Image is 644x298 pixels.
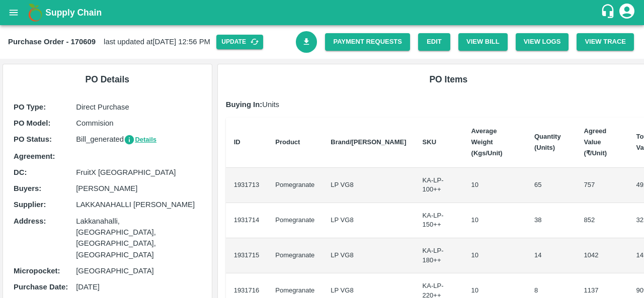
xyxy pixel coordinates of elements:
b: Quantity (Units) [534,133,561,151]
p: LAKKANAHALLI [PERSON_NAME] [76,199,201,210]
td: Pomegranate [267,203,323,238]
p: Bill_generated [76,134,201,145]
b: Address : [14,217,46,225]
b: Product [275,138,300,146]
b: Brand/[PERSON_NAME] [331,138,406,146]
b: Supplier : [14,201,46,209]
b: Supply Chain [45,8,102,18]
td: 38 [526,203,576,238]
td: 65 [526,168,576,203]
td: LP VG8 [323,203,414,238]
img: logo [25,3,45,23]
div: last updated at [DATE] 12:56 PM [8,35,296,49]
td: LP VG8 [323,238,414,273]
button: Update [216,35,263,49]
b: SKU [423,138,436,146]
td: 14 [526,238,576,273]
td: LP VG8 [323,168,414,203]
div: account of current user [618,2,636,23]
button: open drawer [2,1,25,24]
td: 10 [463,203,526,238]
b: DC : [14,168,27,176]
td: 10 [463,238,526,273]
button: View Trace [577,33,634,51]
h6: PO Details [11,72,204,86]
td: 1931713 [226,168,268,203]
b: Agreement: [14,152,55,160]
td: Pomegranate [267,168,323,203]
button: View Logs [516,33,569,51]
p: Lakkanahalli, [GEOGRAPHIC_DATA], [GEOGRAPHIC_DATA], [GEOGRAPHIC_DATA] [76,216,201,260]
td: 1931714 [226,203,268,238]
b: Agreed Value (₹/Unit) [584,127,607,157]
td: 1931715 [226,238,268,273]
b: PO Model : [14,119,50,127]
td: KA-LP-100++ [415,168,463,203]
b: Buyers : [14,184,41,192]
td: 852 [576,203,628,238]
b: PO Status : [14,135,52,143]
div: customer-support [600,4,618,22]
a: Download Bill [296,31,317,53]
p: Direct Purchase [76,102,201,113]
a: Payment Requests [325,33,410,51]
p: [PERSON_NAME] [76,183,201,194]
button: View Bill [458,33,508,51]
td: Pomegranate [267,238,323,273]
b: Purchase Order - 170609 [8,38,96,46]
p: [DATE] [76,281,201,292]
td: 1042 [576,238,628,273]
b: ID [234,138,240,146]
a: Edit [418,33,450,51]
b: PO Type : [14,103,46,111]
a: Supply Chain [45,6,600,20]
td: 10 [463,168,526,203]
button: Details [124,134,156,146]
td: KA-LP-150++ [415,203,463,238]
p: [GEOGRAPHIC_DATA] [76,265,201,276]
p: Commision [76,118,201,129]
b: Buying In: [226,101,263,109]
b: Micropocket : [14,267,60,275]
b: Average Weight (Kgs/Unit) [471,127,503,157]
b: Purchase Date : [14,283,68,291]
td: KA-LP-180++ [415,238,463,273]
p: FruitX [GEOGRAPHIC_DATA] [76,167,201,178]
td: 757 [576,168,628,203]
